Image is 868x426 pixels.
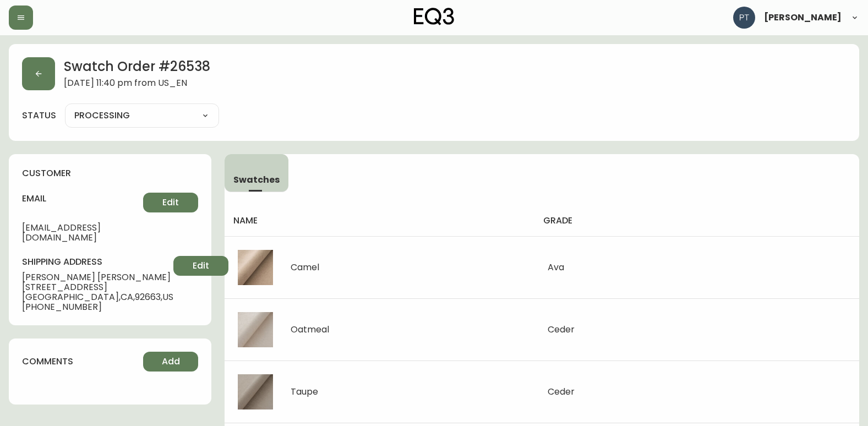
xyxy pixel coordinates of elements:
img: 986dcd8e1aab7847125929f325458823 [733,7,755,29]
h4: name [233,215,526,227]
span: Swatches [233,174,280,185]
img: 515e5965-11ae-42a7-ae0e-165aa2889087.jpg-thumb.jpg [238,250,273,285]
span: Edit [193,260,209,272]
h2: Swatch Order # 26538 [64,57,210,78]
span: [GEOGRAPHIC_DATA] , CA , 92663 , US [22,292,173,302]
span: Ceder [548,323,575,336]
h4: customer [22,167,198,179]
div: Oatmeal [291,325,329,335]
img: cd80ff6e-8b17-46a0-954b-e30d71aac092.jpg-thumb.jpg [238,374,273,409]
label: status [22,110,56,122]
span: Edit [162,196,179,209]
span: [PERSON_NAME] [764,13,842,22]
h4: email [22,193,143,205]
h4: grade [543,215,850,227]
h4: comments [22,356,73,368]
div: Camel [291,263,319,272]
span: [DATE] 11:40 pm from US_EN [64,78,210,90]
h4: shipping address [22,256,173,268]
button: Add [143,352,198,372]
span: [PHONE_NUMBER] [22,302,173,312]
span: Ceder [548,385,575,398]
img: 4b3eea74-0bcb-41d3-add7-ffd00b63d92b.jpg-thumb.jpg [238,312,273,347]
span: Add [162,356,180,368]
span: [PERSON_NAME] [PERSON_NAME] [22,272,173,282]
img: logo [414,8,455,25]
span: [EMAIL_ADDRESS][DOMAIN_NAME] [22,223,143,243]
div: Taupe [291,387,318,397]
button: Edit [173,256,228,276]
span: [STREET_ADDRESS] [22,282,173,292]
span: Ava [548,261,564,274]
button: Edit [143,193,198,212]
